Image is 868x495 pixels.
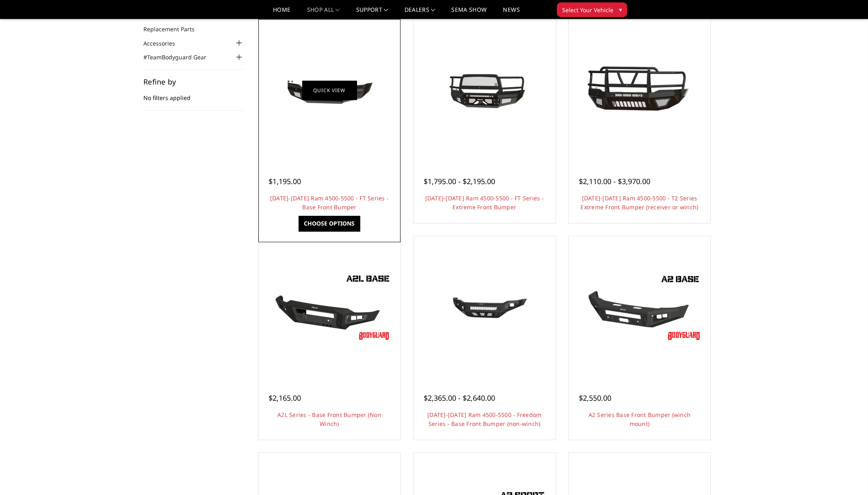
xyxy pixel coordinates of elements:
span: $2,110.00 - $3,970.00 [579,176,650,186]
a: 2019-2025 Ram 4500-5500 - Freedom Series - Base Front Bumper (non-winch) 2019-2025 Ram 4500-5500 ... [416,238,554,376]
a: Dealers [405,7,435,19]
a: #TeamBodyguard Gear [143,53,216,61]
span: ▾ [619,5,622,14]
span: $2,365.00 - $2,640.00 [424,393,495,403]
a: A2L Series - Base Front Bumper (Non Winch) A2L Series - Base Front Bumper (Non Winch) [260,238,398,376]
a: A2 Series Base Front Bumper (winch mount) [589,411,691,428]
a: Accessories [143,39,185,48]
img: 2019-2025 Ram 4500-5500 - Freedom Series - Base Front Bumper (non-winch) [420,276,550,338]
a: [DATE]-[DATE] Ram 4500-5500 - FT Series - Base Front Bumper [270,194,389,211]
a: [DATE]-[DATE] Ram 4500-5500 - Freedom Series - Base Front Bumper (non-winch) [427,411,541,428]
a: shop all [307,7,340,19]
span: Select Your Vehicle [562,6,613,14]
span: $1,795.00 - $2,195.00 [424,176,495,186]
a: [DATE]-[DATE] Ram 4500-5500 - FT Series - Extreme Front Bumper [425,194,544,211]
a: Support [356,7,388,19]
a: 2019-2025 Ram 4500-5500 - FT Series - Base Front Bumper [260,21,398,159]
a: [DATE]-[DATE] Ram 4500-5500 - T2 Series Extreme Front Bumper (receiver or winch) [580,194,698,211]
img: 2019-2025 Ram 4500-5500 - T2 Series Extreme Front Bumper (receiver or winch) [574,54,704,126]
a: 2019-2025 Ram 4500-5500 - T2 Series Extreme Front Bumper (receiver or winch) 2019-2025 Ram 4500-5... [571,21,709,159]
a: SEMA Show [451,7,487,19]
div: No filters applied [143,78,244,111]
button: Select Your Vehicle [557,2,627,17]
a: Home [273,7,290,19]
img: 2019-2025 Ram 4500-5500 - FT Series - Extreme Front Bumper [420,59,550,121]
a: Replacement Parts [143,25,205,33]
a: News [503,7,520,19]
a: A2 Series Base Front Bumper (winch mount) A2 Series Base Front Bumper (winch mount) [571,238,709,376]
a: Choose Options [299,216,360,231]
img: 2019-2025 Ram 4500-5500 - FT Series - Base Front Bumper [264,59,394,121]
a: Quick view [302,80,357,100]
span: $1,195.00 [268,176,301,186]
h5: Refine by [143,78,244,85]
span: $2,550.00 [579,393,611,403]
a: 2019-2025 Ram 4500-5500 - FT Series - Extreme Front Bumper 2019-2025 Ram 4500-5500 - FT Series - ... [416,21,554,159]
span: $2,165.00 [268,393,301,403]
a: A2L Series - Base Front Bumper (Non Winch) [277,411,381,428]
